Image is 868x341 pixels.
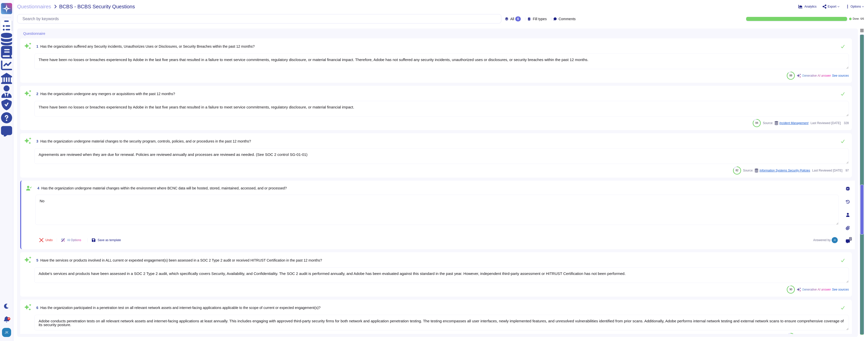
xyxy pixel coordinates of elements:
[23,32,45,35] span: Questionnaire
[45,239,53,242] span: Undo
[853,18,859,20] span: Done:
[810,122,841,125] span: Last Reviewed [DATE]
[743,168,810,173] span: Source:
[40,139,251,143] span: Has the organization undergone material changes to the security program, controls, policies, and ...
[779,122,808,125] span: Incident Management
[813,239,831,242] span: Answered by
[812,169,843,172] span: Last Reviewed [DATE]
[34,45,38,48] span: 1
[34,267,849,283] textarea: Adobe's services and products have been assessed in a SOC 2 Type 2 audit, which specifically cove...
[1,327,15,338] button: user
[804,5,817,8] span: Analytics
[860,18,864,20] span: 6 / 6
[763,121,808,125] span: Source:
[41,186,287,190] span: Has the organization undergone material changes within the environment where BCNC data will be ho...
[559,17,576,21] span: Comments
[755,122,758,124] span: 84
[35,235,57,245] button: Undo
[845,169,849,172] span: 97
[790,74,792,77] span: 88
[17,4,51,9] span: Questionnaires
[759,169,810,172] span: Information Systems Security Policies
[40,306,321,310] span: Has the organization participated in a penetration test on all relevant network assets and intern...
[67,239,81,242] span: AI Options
[34,101,849,117] textarea: There have been no losses or breaches experienced by Adobe in the last five years that resulted i...
[832,237,838,243] img: user
[2,328,11,337] img: user
[533,17,547,21] span: Fill types
[35,195,839,225] textarea: To enrich screen reader interactions, please activate Accessibility in Grammarly extension settings
[34,148,849,164] textarea: Agreements are reviewed when they are due for renewal. Policies are reviewed annually and process...
[34,315,849,330] textarea: Adobe conducts penetration tests on all relevant network assets and internet-facing applications ...
[40,44,255,48] span: Has the organization suffered any Security incidents, Unauthorizes Uses or Disclosures, or Securi...
[98,239,121,242] span: Save as template
[40,258,322,262] span: Have the services or products involved in ALL current or expexted engagement(s) been assessed in ...
[88,235,125,245] button: Save as template
[802,288,831,291] span: Generative AI answer
[790,288,792,291] span: 90
[515,16,521,21] div: 6
[832,74,849,77] span: See sources
[7,317,10,320] div: 9+
[843,122,849,125] span: 328
[798,5,817,9] button: Analytics
[59,4,135,9] span: BCBS - BCBS Security Questions
[510,17,514,21] span: All
[35,186,39,190] span: 4
[34,259,38,262] span: 5
[802,74,831,77] span: Generative AI answer
[40,92,175,96] span: Has the organization undergone any mergers or acquisitions with the past 12 months?
[34,53,849,69] textarea: There have been no losses or breaches experienced by Adobe in the last five years that resulted i...
[20,14,501,23] input: Search by keywords
[851,5,861,8] span: Options
[34,139,38,143] span: 3
[828,5,836,8] span: Export
[832,288,849,291] span: See sources
[736,169,738,172] span: 82
[34,92,38,96] span: 2
[34,306,38,309] span: 6
[849,237,852,241] span: 0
